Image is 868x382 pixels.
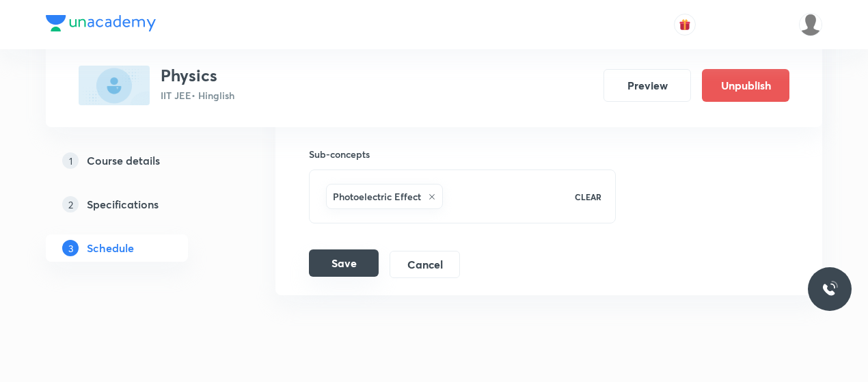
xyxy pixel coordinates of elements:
[333,189,421,204] h6: Photoelectric Effect
[62,196,79,213] p: 2
[679,18,691,31] img: avatar
[161,66,234,85] h3: Physics
[799,13,822,36] img: Dhirendra singh
[46,15,156,31] img: Company Logo
[46,15,156,35] a: Company Logo
[161,88,234,103] p: IIT JEE • Hinglish
[62,152,79,169] p: 1
[87,240,134,256] h5: Schedule
[575,191,601,203] p: CLEAR
[87,196,159,213] h5: Specifications
[46,147,232,174] a: 1Course details
[822,281,838,297] img: ttu
[702,69,789,102] button: Unpublish
[309,249,379,277] button: Save
[87,152,160,169] h5: Course details
[674,14,696,36] button: avatar
[79,66,150,105] img: D7301B4D-51F0-4C86-BF72-B1E1F948E06D_plus.png
[390,251,460,278] button: Cancel
[62,240,79,256] p: 3
[46,191,232,218] a: 2Specifications
[603,69,691,102] button: Preview
[309,147,616,161] h6: Sub-concepts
